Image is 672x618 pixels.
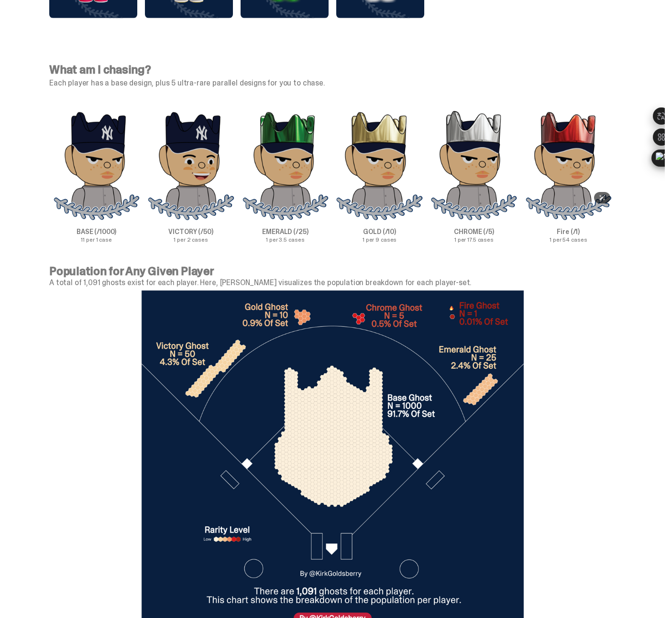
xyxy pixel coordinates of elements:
[332,237,427,243] p: 1 per 9 cases
[238,237,332,243] p: 1 per 3.5 cases
[49,79,616,87] p: Each player has a base design, plus 5 ultra-rare parallel designs for you to chase.
[49,266,616,277] p: Population for Any Given Player
[430,110,518,221] img: Chrome%20Img.png
[521,237,616,243] p: 1 per 54 cases
[521,228,616,235] p: Fire (/1)
[332,228,427,235] p: GOLD (/10)
[427,237,521,243] p: 1 per 17.5 cases
[427,228,521,235] p: CHROME (/5)
[53,110,140,221] img: BASE%20Img.png
[49,228,143,235] p: BASE (/1000)
[336,110,423,221] img: Gold%20Img.png
[49,237,143,243] p: 11 per 1 case
[49,279,616,287] p: A total of 1,091 ghosts exist for each player. Here, [PERSON_NAME] visualizes the population brea...
[525,110,612,221] img: Fire%20Img.png
[242,110,329,221] img: Emerald%20Img.png
[49,64,616,75] h4: What am I chasing?
[147,110,234,221] img: Victory%20Img.png
[143,237,238,243] p: 1 per 2 cases
[143,228,238,235] p: VICTORY (/50)
[238,228,332,235] p: EMERALD (/25)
